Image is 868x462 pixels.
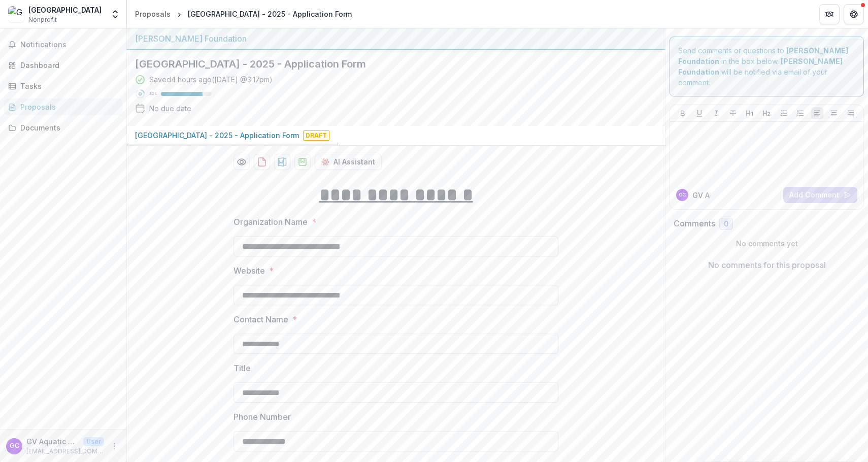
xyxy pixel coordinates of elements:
[679,192,686,197] div: GV Aquatic Center
[28,5,102,15] div: [GEOGRAPHIC_DATA]
[20,60,114,71] div: Dashboard
[149,90,157,97] p: 82 %
[4,37,122,53] button: Notifications
[670,37,864,96] div: Send comments or questions to in the box below. will be notified via email of your comment.
[233,265,265,277] p: Website
[233,362,251,374] p: Title
[28,15,57,24] span: Nonprofit
[135,32,657,45] div: [PERSON_NAME] Foundation
[8,6,24,22] img: Greenbrier Valley Aquatic Center
[844,4,864,24] button: Get Help
[131,7,175,21] a: Proposals
[20,122,114,133] div: Documents
[710,107,722,119] button: Italicize
[20,102,114,112] div: Proposals
[131,7,356,21] nav: breadcrumb
[233,154,250,170] button: Preview 26968d64-f712-4e8f-b5a6-0df44268e679-0.pdf
[135,9,171,19] div: Proposals
[135,58,641,70] h2: [GEOGRAPHIC_DATA] - 2025 - Application Form
[819,4,840,24] button: Partners
[674,238,860,249] p: No comments yet
[303,130,329,141] span: Draft
[677,107,689,119] button: Bold
[708,259,826,271] p: No comments for this proposal
[693,107,706,119] button: Underline
[233,411,291,423] p: Phone Number
[254,154,270,170] button: download-proposal
[149,103,191,114] div: No due date
[233,216,308,228] p: Organization Name
[692,190,710,201] p: GV A
[783,187,857,203] button: Add Comment
[10,443,19,449] div: GV Aquatic Center
[188,9,352,19] div: [GEOGRAPHIC_DATA] - 2025 - Application Form
[108,440,120,452] button: More
[727,107,739,119] button: Strike
[20,41,118,49] span: Notifications
[794,107,807,119] button: Ordered List
[26,447,104,456] p: [EMAIL_ADDRESS][DOMAIN_NAME]
[760,107,773,119] button: Heading 2
[4,57,122,74] a: Dashboard
[108,4,122,24] button: Open entity switcher
[20,81,114,91] div: Tasks
[149,74,273,85] div: Saved 4 hours ago ( [DATE] @ 3:17pm )
[4,78,122,94] a: Tasks
[274,154,290,170] button: download-proposal
[4,119,122,136] a: Documents
[674,219,715,228] h2: Comments
[294,154,311,170] button: download-proposal
[828,107,840,119] button: Align Center
[135,130,299,141] p: [GEOGRAPHIC_DATA] - 2025 - Application Form
[724,220,728,228] span: 0
[83,437,104,446] p: User
[845,107,857,119] button: Align Right
[778,107,790,119] button: Bullet List
[744,107,756,119] button: Heading 1
[26,436,79,447] p: GV Aquatic Center
[4,98,122,115] a: Proposals
[315,154,382,170] button: AI Assistant
[233,313,288,325] p: Contact Name
[811,107,823,119] button: Align Left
